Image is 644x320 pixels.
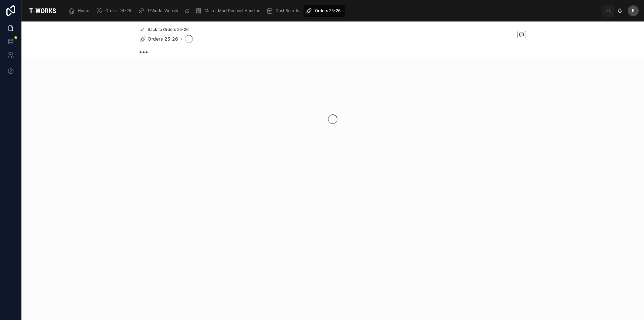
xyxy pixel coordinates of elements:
a: Orders 25-26 [304,5,345,17]
a: Home [66,5,94,17]
span: DashBoards [276,8,299,13]
span: Back to Orders 25-26 [148,27,189,32]
span: Maker Mart Request Handler [205,8,260,13]
span: Orders 24-25 [105,8,131,13]
span: T-Works Website [147,8,179,13]
a: Maker Mart Request Handler [193,5,264,17]
a: Orders 24-25 [94,5,136,17]
a: Back to Orders 25-26 [140,27,189,32]
img: App logo [27,5,58,16]
span: Orders 25-26 [315,8,340,13]
a: T-Works Website [136,5,193,17]
span: Home [78,8,89,13]
div: scrollable content [64,3,602,18]
span: R [632,8,635,13]
span: Orders 25-26 [148,36,178,42]
a: DashBoards [264,5,304,17]
a: Orders 25-26 [140,36,178,42]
